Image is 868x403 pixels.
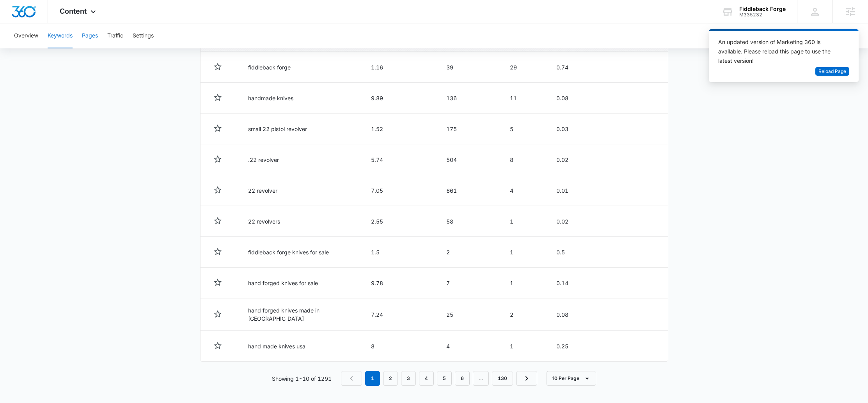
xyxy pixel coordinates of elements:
[22,12,38,19] div: v 4.0.25
[547,331,588,362] td: 0.25
[362,206,437,237] td: 2.55
[133,23,154,48] button: Settings
[239,206,362,237] td: 22 revolvers
[437,52,501,83] td: 39
[78,45,84,51] img: tab_keywords_by_traffic_grey.svg
[739,6,786,12] div: account name
[239,298,362,331] td: hand forged knives made in [GEOGRAPHIC_DATA]
[501,298,547,331] td: 2
[718,37,840,66] div: An updated version of Marketing 360 is available. Please reload this page to use the latest version!
[107,23,123,48] button: Traffic
[501,144,547,175] td: 8
[383,371,398,386] a: Page 2
[547,114,588,144] td: 0.03
[239,331,362,362] td: hand made knives usa
[60,7,87,15] span: Content
[48,23,73,48] button: Keywords
[239,268,362,298] td: hand forged knives for sale
[20,20,86,27] div: Domain: [DOMAIN_NAME]
[501,175,547,206] td: 4
[362,52,437,83] td: 1.16
[501,331,547,362] td: 1
[739,12,786,18] div: account id
[437,237,501,268] td: 2
[14,23,38,48] button: Overview
[362,298,437,331] td: 7.24
[437,371,452,386] a: Page 5
[437,144,501,175] td: 504
[455,371,470,386] a: Page 6
[362,175,437,206] td: 7.05
[86,46,131,51] div: Keywords by Traffic
[492,371,513,386] a: Page 130
[239,52,362,83] td: fiddleback forge
[547,83,588,114] td: 0.08
[547,298,588,331] td: 0.08
[82,23,98,48] button: Pages
[437,298,501,331] td: 25
[547,371,596,386] button: 10 Per Page
[12,12,19,19] img: logo_orange.svg
[501,83,547,114] td: 11
[362,237,437,268] td: 1.5
[437,83,501,114] td: 136
[362,114,437,144] td: 1.52
[818,68,846,75] span: Reload Page
[30,46,70,51] div: Domain Overview
[547,175,588,206] td: 0.01
[362,144,437,175] td: 5.74
[419,371,434,386] a: Page 4
[341,371,537,386] nav: Pagination
[437,175,501,206] td: 661
[547,268,588,298] td: 0.14
[547,237,588,268] td: 0.5
[437,268,501,298] td: 7
[437,114,501,144] td: 175
[437,331,501,362] td: 4
[362,83,437,114] td: 9.89
[362,331,437,362] td: 8
[365,371,380,386] em: 1
[401,371,416,386] a: Page 3
[815,67,849,76] button: Reload Page
[547,52,588,83] td: 0.74
[362,268,437,298] td: 9.78
[501,206,547,237] td: 1
[239,175,362,206] td: 22 revolver
[547,144,588,175] td: 0.02
[437,206,501,237] td: 58
[501,268,547,298] td: 1
[501,237,547,268] td: 1
[21,45,27,51] img: tab_domain_overview_orange.svg
[272,375,332,383] p: Showing 1-10 of 1291
[12,20,19,27] img: website_grey.svg
[516,371,537,386] a: Next Page
[501,114,547,144] td: 5
[547,206,588,237] td: 0.02
[239,114,362,144] td: small 22 pistol revolver
[239,83,362,114] td: handmade knives
[239,144,362,175] td: .22 revolver
[239,237,362,268] td: fiddleback forge knives for sale
[501,52,547,83] td: 29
